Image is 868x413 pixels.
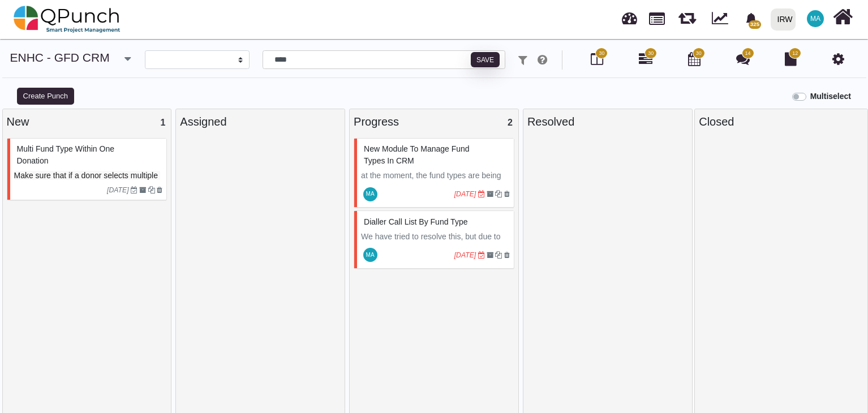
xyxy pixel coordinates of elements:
[699,113,863,130] div: Closed
[495,252,502,259] i: Clone
[833,6,853,28] i: Home
[622,7,637,24] span: Dashboard
[504,252,510,259] i: Delete
[487,191,493,197] i: Archive
[107,186,129,194] i: [DATE]
[180,113,341,130] div: Assigned
[478,252,485,259] i: Due Date
[527,113,688,130] div: Resolved
[504,191,510,197] i: Delete
[10,51,110,64] a: ENHC - GFD CRM
[792,50,798,58] span: 12
[160,118,165,127] span: 1
[745,13,757,25] svg: bell fill
[777,10,793,29] div: IRW
[17,144,114,165] span: #81754
[478,191,485,197] i: Due Date
[495,191,502,197] i: Clone
[810,15,820,22] span: MA
[471,52,500,68] button: Save
[807,10,824,27] span: Mahmood Ashraf
[364,144,470,165] span: #81749
[366,191,375,197] span: MA
[131,187,137,193] i: Due Date
[538,54,547,66] i: e.g: punch or !ticket or &Category or #label or @username or $priority or *iteration or ^addition...
[591,52,603,66] i: Board
[785,52,797,66] i: Document Library
[364,217,467,226] span: #81745
[366,252,375,258] span: MA
[736,52,750,66] i: Punch Discussion
[148,187,155,193] i: Clone
[706,1,738,38] div: Dynamic Report
[14,2,121,36] img: qpunch-sp.fa6292f.png
[738,1,766,36] a: bell fill325
[361,231,510,326] p: We have tried to resolve this, but due to the restriction on the managed package by [PERSON_NAME]...
[649,7,665,25] span: Projects
[361,170,510,253] p: at the moment, the fund types are being managed in the Excel file in Teams, which is not easy to ...
[17,88,74,105] button: Create Punch
[766,1,800,38] a: IRW
[454,251,476,259] i: [DATE]
[678,6,696,24] span: Releases
[7,113,167,130] div: New
[599,50,604,58] span: 30
[745,50,751,58] span: 14
[14,171,160,204] span: Make sure that if a donor selects multiple fund types on a website for donation that these choice...
[800,1,831,37] a: MA
[354,113,514,130] div: Progress
[688,52,701,66] i: Calendar
[810,92,851,101] b: Multiselect
[454,190,476,198] i: [DATE]
[749,20,760,29] span: 325
[363,187,377,201] span: Mahmood Ashraf
[157,187,162,193] i: Delete
[648,50,654,58] span: 30
[741,8,761,29] div: Notification
[139,187,146,193] i: Archive
[363,248,377,262] span: Mahmood Ashraf
[639,52,652,66] i: Gantt
[487,252,493,259] i: Archive
[639,57,652,66] a: 30
[696,50,702,58] span: 30
[508,118,513,127] span: 2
